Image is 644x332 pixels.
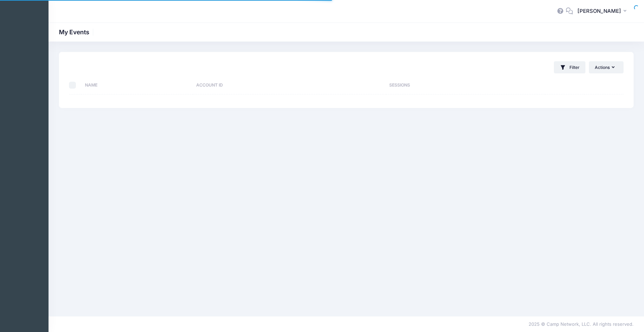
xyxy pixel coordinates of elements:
th: Name [81,76,193,95]
button: Filter [554,61,585,73]
th: Account ID [193,76,386,95]
button: [PERSON_NAME] [573,3,634,19]
th: Sessions [386,76,546,95]
h1: My Events [59,28,95,36]
span: [PERSON_NAME] [577,7,621,15]
span: 2025 © Camp Network, LLC. All rights reserved. [529,321,634,327]
button: Actions [589,61,624,73]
